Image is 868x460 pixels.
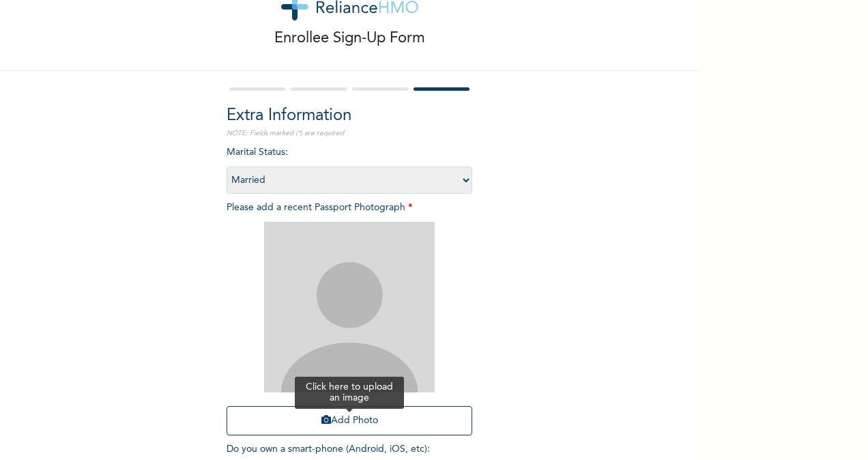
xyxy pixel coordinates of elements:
h2: Extra Information [227,104,472,128]
button: Add Photo [227,406,472,435]
span: Marital Status : [227,147,472,185]
span: Please add a recent Passport Photograph [227,203,472,442]
p: Enrollee Sign-Up Form [274,27,425,50]
p: NOTE: Fields marked (*) are required [227,128,472,139]
img: Crop [264,222,435,392]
